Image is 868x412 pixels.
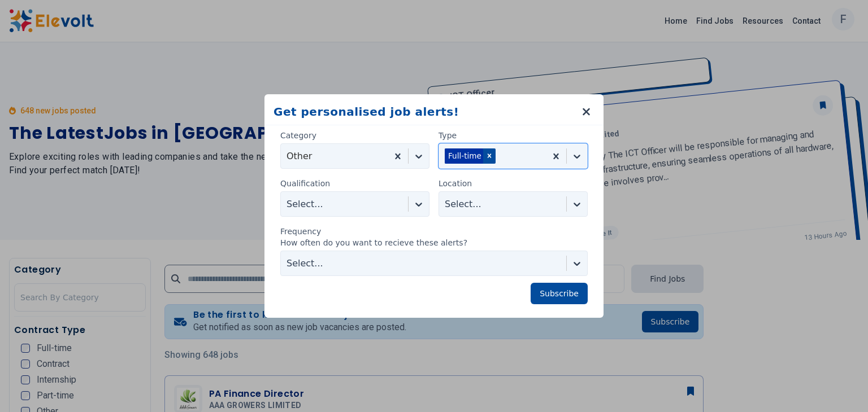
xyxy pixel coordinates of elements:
h2: Get personalised job alerts! [274,104,459,120]
button: Subscribe [531,283,588,304]
p: Qualification [280,178,429,189]
div: Remove Full-time [483,148,496,163]
p: Location [439,178,588,189]
p: Frequency [280,226,588,237]
iframe: Chat Widget [811,358,868,412]
p: Category [280,130,429,141]
p: How often do you want to recieve these alerts? [280,237,588,248]
p: Type [439,130,588,141]
div: Full-time [445,148,483,163]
